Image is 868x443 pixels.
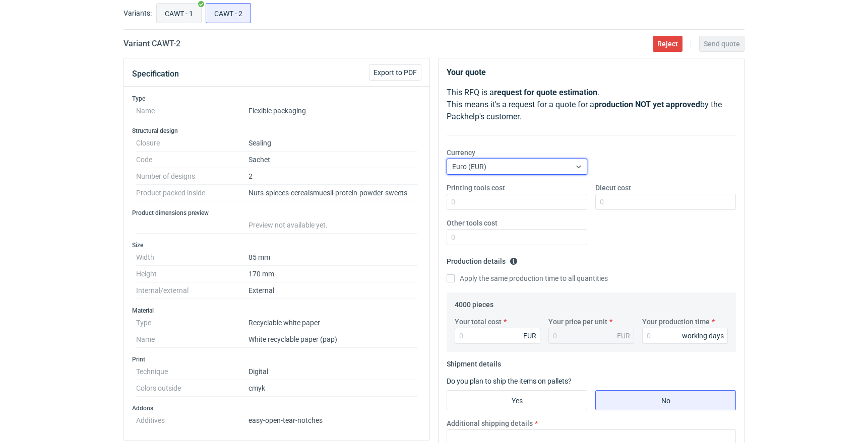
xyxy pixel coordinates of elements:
label: Apply the same production time to all quantities [447,273,608,283]
label: Variants: [123,8,152,18]
h3: Type [132,95,421,103]
dd: Nuts-spieces-cerealsmuesli-protein-powder-sweets [249,185,417,201]
strong: Your quote [447,67,486,77]
dd: 2 [249,168,417,185]
input: 0 [447,194,587,210]
input: 0 [447,229,587,245]
label: Your production time [642,317,710,327]
label: Your total cost [455,317,502,327]
dt: Height [136,266,249,282]
dd: cmyk [249,380,417,397]
legend: Shipment details [447,356,501,368]
dd: External [249,282,417,299]
dt: Internal/external [136,282,249,299]
h3: Size [132,241,421,249]
div: EUR [523,331,536,341]
dt: Technique [136,363,249,380]
strong: production NOT yet approved [594,100,700,109]
dt: Name [136,331,249,348]
span: Preview not available yet. [249,221,328,229]
label: Additional shipping details [447,418,533,428]
label: Other tools cost [447,218,498,228]
p: This RFQ is a . This means it's a request for a quote for a by the Packhelp's customer. [447,87,736,123]
button: Specification [132,62,179,86]
input: 0 [455,328,540,344]
label: Your price per unit [548,317,607,327]
span: Reject [657,40,678,47]
span: Export to PDF [374,69,417,76]
input: 0 [642,328,728,344]
dt: Closure [136,135,249,152]
dt: Type [136,315,249,331]
label: No [595,390,736,410]
dd: White recyclable paper (pap) [249,331,417,348]
dd: easy-open-tear-notches [249,412,417,424]
label: Diecut cost [595,183,631,193]
legend: 4000 pieces [455,297,493,309]
h3: Structural design [132,127,421,135]
label: Yes [447,390,587,410]
dt: Number of designs [136,168,249,185]
dd: 85 mm [249,249,417,266]
label: Do you plan to ship the items on pallets? [447,377,572,385]
label: CAWT - 2 [206,3,251,23]
dt: Code [136,152,249,168]
dd: Flexible packaging [249,103,417,119]
dt: Additives [136,412,249,424]
dd: Digital [249,363,417,380]
dt: Name [136,103,249,119]
h2: Variant CAWT - 2 [123,38,180,50]
dt: Colors outside [136,380,249,397]
span: Send quote [704,40,740,47]
dd: Recyclable white paper [249,315,417,331]
dd: Sealing [249,135,417,152]
dd: 170 mm [249,266,417,282]
dd: Sachet [249,152,417,168]
h3: Product dimensions preview [132,209,421,217]
button: Send quote [699,36,745,52]
span: Euro (EUR) [452,163,486,171]
h3: Addons [132,404,421,412]
dt: Product packed inside [136,185,249,201]
input: 0 [595,194,736,210]
h3: Print [132,355,421,363]
div: EUR [617,331,630,341]
label: Printing tools cost [447,183,505,193]
dt: Width [136,249,249,266]
h3: Material [132,307,421,315]
button: Reject [653,36,683,52]
label: CAWT - 1 [156,3,202,23]
strong: request for quote estimation [494,88,597,97]
label: Currency [447,147,475,158]
div: working days [682,331,724,341]
button: Export to PDF [369,64,421,81]
legend: Production details [447,253,518,265]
